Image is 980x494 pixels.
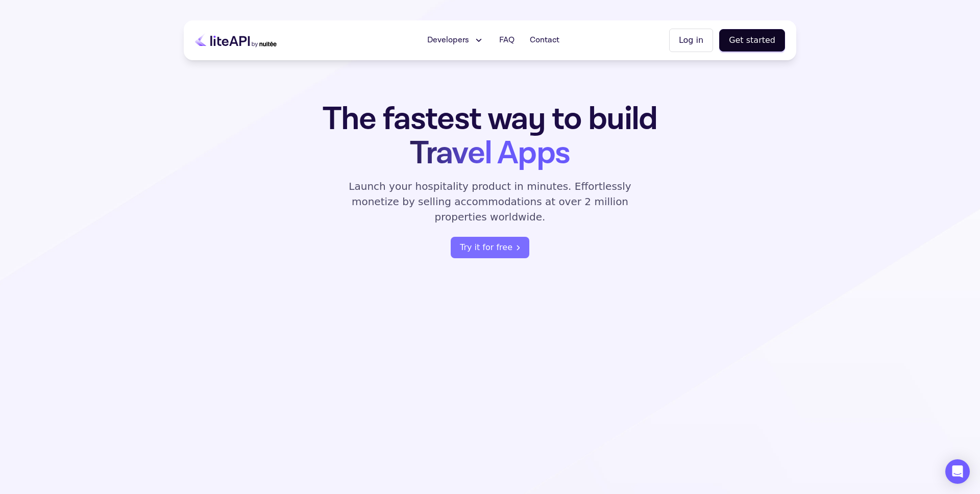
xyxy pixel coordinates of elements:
a: FAQ [493,30,521,51]
button: Log in [669,29,713,52]
span: FAQ [499,34,514,46]
span: Travel Apps [410,132,570,175]
button: Try it for free [451,237,529,258]
button: Developers [421,30,490,51]
span: Developers [427,34,469,46]
p: Launch your hospitality product in minutes. Effortlessly monetize by selling accommodations at ov... [337,179,643,225]
span: Contact [530,34,559,46]
a: Contact [524,30,566,51]
a: register [451,237,529,258]
button: Get started [719,29,785,52]
div: Open Intercom Messenger [945,459,970,484]
h1: The fastest way to build [290,102,690,170]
